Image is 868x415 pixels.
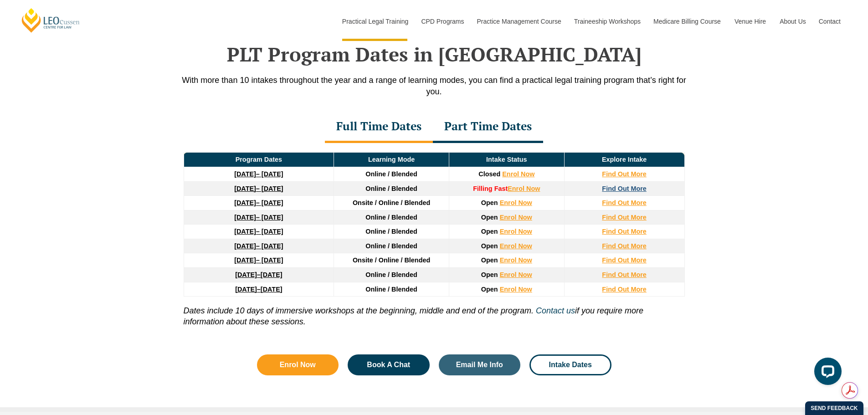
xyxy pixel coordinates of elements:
span: Open [481,228,498,235]
a: Enrol Now [502,170,534,178]
span: Book A Chat [367,361,410,369]
p: With more than 10 intakes throughout the year and a range of learning modes, you can find a pract... [175,75,694,97]
a: Enrol Now [500,286,532,293]
span: Online / Blended [365,214,417,221]
a: CPD Programs [414,2,470,41]
a: Find Out More [602,286,647,293]
a: [DATE]– [DATE] [234,242,283,250]
a: Enrol Now [500,271,532,278]
a: Book A Chat [348,354,430,375]
a: [DATE]– [DATE] [234,256,283,264]
a: Find Out More [602,271,647,278]
a: Email Me Info [439,354,521,375]
a: Find Out More [602,214,647,221]
span: Open [481,271,498,278]
a: Enrol Now [500,256,532,264]
a: Find Out More [602,199,647,206]
span: Open [481,199,498,206]
span: [DATE] [261,286,282,293]
td: Program Dates [184,153,334,167]
strong: [DATE] [234,228,256,235]
span: Online / Blended [365,286,417,293]
a: [DATE]– [DATE] [234,199,283,206]
strong: [DATE] [235,271,257,278]
a: [DATE]– [DATE] [234,185,283,192]
a: Contact us [536,306,575,315]
p: if you require more information about these sessions. [184,297,685,327]
a: Find Out More [602,228,647,235]
strong: [DATE] [234,214,256,221]
a: Intake Dates [529,354,611,375]
div: Part Time Dates [433,111,543,143]
a: Practice Management Course [470,2,567,41]
strong: [DATE] [234,199,256,206]
a: Enrol Now [257,354,339,375]
a: Enrol Now [508,185,540,192]
span: Onsite / Online / Blended [353,199,430,206]
span: Online / Blended [365,170,417,178]
a: Find Out More [602,256,647,264]
a: Venue Hire [728,2,773,41]
td: Learning Mode [334,153,449,167]
a: Enrol Now [500,214,532,221]
i: Dates include 10 days of immersive workshops at the beginning, middle and end of the program. [184,306,534,315]
a: [DATE]– [DATE] [234,228,283,235]
span: Online / Blended [365,185,417,192]
a: [DATE]–[DATE] [235,286,282,293]
a: Enrol Now [500,199,532,206]
a: [DATE]– [DATE] [234,170,283,178]
a: Enrol Now [500,242,532,250]
span: Intake Dates [549,361,592,369]
a: Find Out More [602,170,647,178]
span: Closed [478,170,500,178]
span: Open [481,256,498,264]
td: Intake Status [449,153,564,167]
strong: [DATE] [234,170,256,178]
a: Practical Legal Training [335,2,415,41]
a: Enrol Now [500,228,532,235]
span: Online / Blended [365,228,417,235]
a: [PERSON_NAME] Centre for Law [21,7,81,33]
span: Online / Blended [365,271,417,278]
strong: Filling Fast [473,185,508,192]
strong: [DATE] [234,242,256,250]
span: Online / Blended [365,242,417,250]
strong: [DATE] [234,256,256,264]
span: Onsite / Online / Blended [353,256,430,264]
a: Traineeship Workshops [567,2,647,41]
a: Contact [812,2,847,41]
a: Find Out More [602,185,647,192]
span: [DATE] [261,271,282,278]
div: Full Time Dates [325,111,433,143]
span: Open [481,242,498,250]
a: About Us [773,2,812,41]
span: Open [481,214,498,221]
span: Open [481,286,498,293]
a: Find Out More [602,242,647,250]
span: Email Me Info [456,361,503,369]
td: Explore Intake [564,153,684,167]
span: Enrol Now [280,361,316,369]
strong: [DATE] [234,185,256,192]
a: [DATE]– [DATE] [234,214,283,221]
a: [DATE]–[DATE] [235,271,282,278]
h2: PLT Program Dates in [GEOGRAPHIC_DATA] [175,43,694,66]
iframe: LiveChat chat widget [807,354,845,392]
strong: [DATE] [235,286,257,293]
a: Medicare Billing Course [647,2,728,41]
